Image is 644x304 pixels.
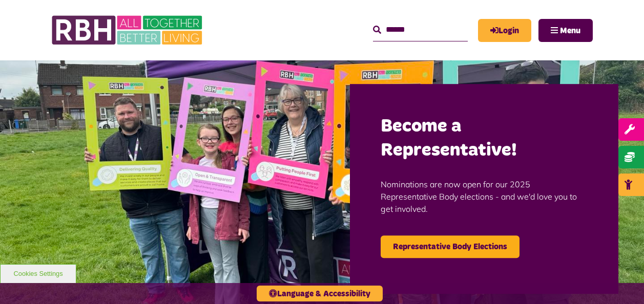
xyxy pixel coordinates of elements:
[381,163,588,230] p: Nominations are now open for our 2025 Representative Body elections - and we'd love you to get in...
[478,19,531,42] a: MyRBH
[257,286,383,301] button: Language & Accessibility
[538,19,593,42] button: Navigation
[381,115,588,163] h2: Become a Representative!
[560,27,580,35] span: Menu
[51,10,205,50] img: RBH
[381,235,520,258] a: Representative Body Elections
